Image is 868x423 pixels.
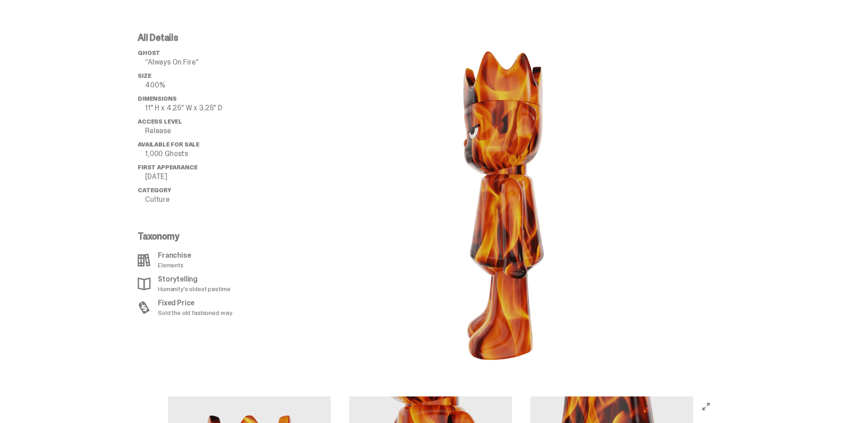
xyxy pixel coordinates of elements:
p: Culture [145,196,284,203]
span: Access Level [138,118,182,125]
p: 400% [145,81,284,89]
p: All Details [138,33,284,42]
span: Dimensions [138,95,176,103]
p: Elements [158,262,191,268]
p: Franchise [158,252,191,259]
p: Fixed Price [158,299,232,307]
span: Category [138,186,171,194]
span: ghost [138,49,160,57]
span: Size [138,72,151,80]
span: First Appearance [138,163,197,171]
p: Sold the old fashioned way [158,309,232,316]
p: Release [145,127,284,135]
p: 1,000 Ghosts [145,150,284,157]
p: Taxonomy [138,232,279,241]
span: Available for Sale [138,141,199,148]
p: 11" H x 4.25" W x 3.25" D [145,104,284,112]
p: Humanity's oldest pastime [158,286,231,292]
p: [DATE] [145,173,284,180]
button: View full-screen [701,401,712,412]
p: “Always On Fire” [145,59,284,66]
p: Storytelling [158,276,231,283]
